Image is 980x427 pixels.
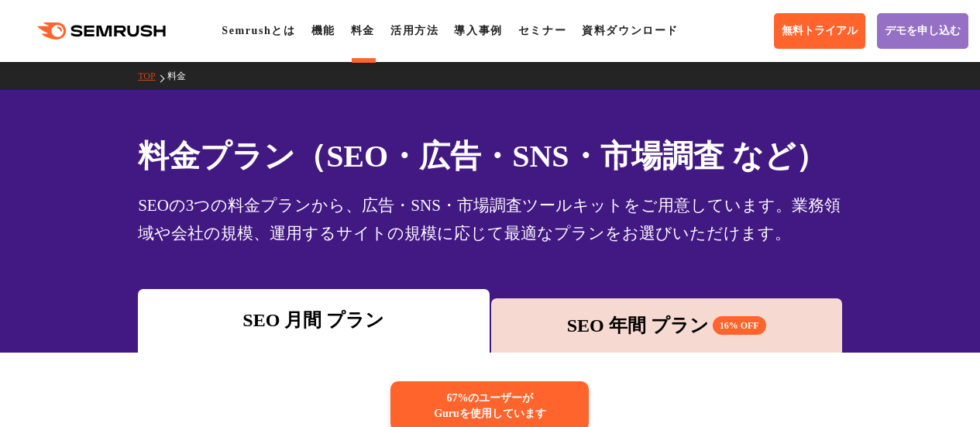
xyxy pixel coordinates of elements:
[518,25,566,36] a: セミナー
[138,133,842,179] h1: 料金プラン（SEO・広告・SNS・市場調査 など）
[138,71,167,81] a: TOP
[454,25,502,36] a: 導入事例
[713,316,766,335] span: 16% OFF
[311,25,335,36] a: 機能
[499,312,834,339] div: SEO 年間 プラン
[885,24,961,38] span: デモを申し込む
[774,13,865,49] a: 無料トライアル
[390,25,438,36] a: 活用方法
[146,306,481,334] div: SEO 月間 プラン
[351,25,375,36] a: 料金
[167,71,198,81] a: 料金
[782,24,858,38] span: 無料トライアル
[582,25,679,36] a: 資料ダウンロード
[138,191,842,247] div: SEOの3つの料金プランから、広告・SNS・市場調査ツールキットをご用意しています。業務領域や会社の規模、運用するサイトの規模に応じて最適なプランをお選びいただけます。
[222,25,295,36] a: Semrushとは
[877,13,968,49] a: デモを申し込む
